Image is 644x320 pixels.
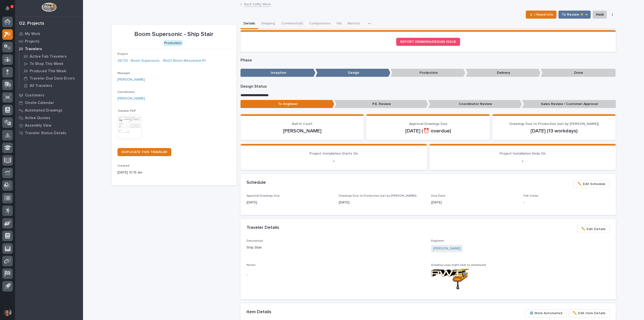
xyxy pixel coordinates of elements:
p: Coordinator Review [428,100,522,108]
a: REPORT DRAWING/DESIGN ISSUE [396,38,460,46]
span: ✏️ Edit Details [581,226,606,232]
a: My Work [15,30,83,38]
span: To Review 👨‍🏭 → [562,12,587,18]
span: ⚙️ Mark Automated [529,310,562,316]
p: 2 [11,5,13,8]
span: Project Installation Starts On [309,152,358,155]
p: Traveler Due Date Errors [30,76,75,81]
p: Active Fab Travelers [30,54,67,59]
p: Onsite Calendar [25,101,54,105]
button: Shipping [258,19,278,29]
a: Onsite Calendar [15,99,83,106]
button: users-avatar [2,307,13,317]
div: 02. Projects [19,21,44,26]
button: Components [306,19,334,29]
p: Produced This Week [30,69,66,74]
p: Travelers [25,47,42,51]
p: Assembly View [25,123,51,128]
p: [DATE] 10:15 am [117,170,230,175]
span: Due Date [431,194,445,197]
button: ⚙️ Mark Automated [525,309,567,317]
p: - [435,158,610,164]
p: Active Quotes [25,116,50,120]
a: 26723 - Boom Supersonic - 18x20 Boom Mezzanine R1 [117,58,206,63]
button: Notifications [2,3,13,14]
p: Design [315,69,390,77]
h2: Item Details [247,309,271,315]
button: Details [240,19,258,29]
a: To Shop This Week [19,60,83,67]
p: Delivery [466,69,541,77]
p: Design Status [240,84,616,89]
button: ✏️ Edit Schedule [573,180,610,188]
p: - [524,200,610,205]
a: Produced This Week [19,67,83,75]
span: Traveler PDF [117,110,136,113]
span: Project [117,53,128,56]
button: ✏️ Edit Item Details [569,309,610,317]
a: All Travelers [19,82,83,89]
p: Ship Stair [247,245,425,250]
a: [PERSON_NAME] [117,77,145,82]
p: Projects [25,39,39,44]
button: Metrics [345,19,363,29]
span: Drawing Logo (right-click to download) [431,264,486,267]
p: Customers [25,93,44,98]
img: Workspace Logo [42,3,56,12]
button: Comments (4) [278,19,306,29]
p: All Travelers [30,84,52,88]
p: [DATE] [339,200,425,205]
p: Automated Drawings [25,108,62,113]
p: Production [390,69,465,77]
p: Sales Review / Customer Approval [522,100,616,108]
p: Inception [240,69,315,77]
span: Drawings Due to Production (set by [PERSON_NAME]) [509,122,599,126]
p: P.E. Review [334,100,428,108]
button: ✏️ Edit Details [577,225,610,233]
span: Project Installation Ends On [500,152,546,155]
span: Drawings Due to Production (set by [PERSON_NAME]) [339,194,417,197]
a: Travelers [15,45,83,53]
div: Notifications2 [6,6,13,14]
a: Automated Drawings [15,106,83,114]
a: [PERSON_NAME] [433,246,461,251]
a: Traveler Due Date Errors [19,75,83,82]
h2: Traveler Details [247,225,279,231]
p: [DATE] [247,200,333,205]
p: Phase [240,58,616,63]
p: To Engineer [240,100,334,108]
span: Approval Drawings Due [247,194,280,197]
a: Active Quotes [15,114,83,122]
p: [DATE] (⏰ overdue) [372,128,484,134]
span: Ball In Court [292,122,312,126]
p: [DATE] (13 workdays) [498,128,610,134]
p: Done [541,69,616,77]
span: Description [247,239,263,242]
p: [PERSON_NAME] [247,128,358,134]
p: My Work [25,32,40,36]
span: Engineer [431,239,444,242]
a: Customers [15,91,83,99]
span: Approval Drawings Due [409,122,447,126]
span: Fab Crews [524,194,538,197]
button: FAI [334,19,345,29]
span: Notes [247,264,256,267]
span: ✏️ Edit Schedule [578,181,606,187]
span: Manager [117,72,130,75]
p: Traveler Status Details [25,131,66,135]
span: Hold [596,12,603,18]
button: Hold [593,11,607,19]
div: Production [163,40,183,46]
span: ⏳ I Need Info [529,12,553,18]
a: Active Fab Travelers [19,53,83,60]
span: DUPLICATE THIS TRAVELER [122,150,167,154]
a: Assembly View [15,122,83,129]
p: - [247,272,425,278]
p: - [247,158,421,164]
button: To Review 👨‍🏭 → [558,11,591,19]
p: To Shop This Week [30,62,63,66]
a: Projects [15,38,83,45]
a: Traveler Status Details [15,129,83,137]
span: Coordinator [117,91,135,94]
p: [DATE] [431,200,517,205]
